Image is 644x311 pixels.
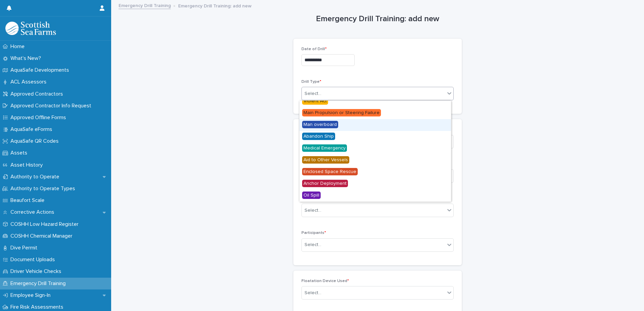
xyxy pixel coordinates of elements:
div: Main Propulsion or Steering Failure [299,107,451,119]
span: Main Propulsion or Steering Failure [302,109,381,116]
div: Select... [304,289,321,297]
div: Anchor Deployment [299,178,451,190]
div: Enclosed Space Rescue [299,166,451,178]
p: COSHH Low Hazard Register [8,221,84,228]
div: Select... [304,241,321,248]
p: Approved Contractor Info Request [8,103,97,109]
p: Assets [8,150,33,156]
p: Driver Vehicle Checks [8,268,67,275]
span: Anchor Deployment [302,180,348,187]
span: Medical Emergency [302,144,347,152]
p: Beaufort Scale [8,197,50,204]
p: Document Uploads [8,256,60,263]
span: Date of Drill [301,47,327,51]
span: Man overboard [302,121,338,128]
div: Aid to Other Vessels [299,154,451,166]
div: Medical Emergency [299,143,451,154]
p: COSHH Chemical Manager [8,233,78,239]
p: Fire Risk Assessments [8,304,69,310]
p: Corrective Actions [8,209,60,215]
p: ACL Assessors [8,79,52,85]
p: Emergency Drill Training: add new [178,2,252,9]
h1: Emergency Drill Training: add new [293,14,462,24]
span: Oil Spill [302,192,321,199]
span: Aid to Other Vessels [302,156,349,164]
div: Abandon Ship [299,131,451,143]
a: Emergency Drill Training [119,1,171,9]
div: Violent Act [299,96,451,107]
p: Authority to Operate Types [8,185,80,192]
div: Oil Spill [299,190,451,202]
p: AquaSafe QR Codes [8,138,64,144]
span: Violent Act [302,97,328,105]
p: Authority to Operate [8,174,65,180]
p: Home [8,43,30,50]
p: AquaSafe Developments [8,67,74,73]
p: Emergency Drill Training [8,280,71,287]
p: Approved Offline Forms [8,114,71,121]
span: Drill Type [301,80,321,84]
p: Employee Sign-In [8,292,56,299]
img: bPIBxiqnSb2ggTQWdOVV [5,22,56,35]
p: AquaSafe eForms [8,126,58,133]
p: Approved Contractors [8,91,68,97]
p: Asset History [8,162,48,168]
div: Man overboard [299,119,451,131]
span: Participants [301,231,326,235]
span: Floatation Device Used [301,279,349,283]
span: Enclosed Space Rescue [302,168,358,175]
p: What's New? [8,55,46,62]
div: Select... [304,207,321,214]
span: Abandon Ship [302,133,335,140]
p: Dive Permit [8,245,43,251]
div: Select... [304,90,321,97]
